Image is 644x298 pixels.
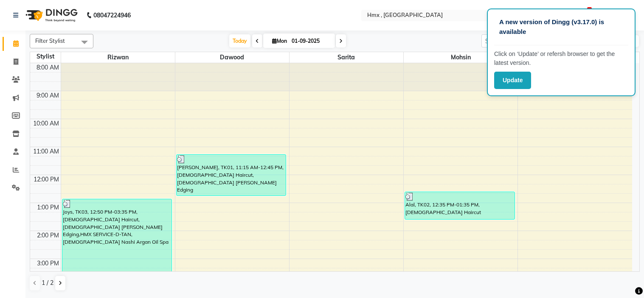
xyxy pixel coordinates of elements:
input: Search Appointment [481,34,556,47]
div: 9:00 AM [35,91,61,100]
button: Update [494,72,531,89]
span: Mon [270,38,289,44]
div: Joys, TK03, 12:50 PM-03:35 PM, [DEMOGRAPHIC_DATA] Haircut,[DEMOGRAPHIC_DATA] [PERSON_NAME] Edging... [62,199,172,275]
div: 1:00 PM [35,203,61,212]
span: Filter Stylist [35,37,65,44]
div: 10:00 AM [31,119,61,128]
span: 2 [587,7,592,13]
div: 8:00 AM [35,63,61,72]
span: Mohsin [404,52,517,63]
div: 2:00 PM [35,231,61,240]
span: Today [229,34,250,47]
div: 3:00 PM [35,259,61,268]
span: Rizwan [61,52,175,63]
span: Dawood [175,52,289,63]
p: Click on ‘Update’ or refersh browser to get the latest version. [494,50,628,67]
input: 2025-09-01 [289,35,332,47]
b: 08047224946 [93,3,131,27]
div: [PERSON_NAME], TK01, 11:15 AM-12:45 PM, [DEMOGRAPHIC_DATA] Haircut,[DEMOGRAPHIC_DATA] [PERSON_NAM... [177,155,286,195]
span: Sarita [290,52,403,63]
span: 1 / 2 [42,279,53,287]
div: 12:00 PM [32,175,61,184]
div: Stylist [30,52,61,61]
img: logo [22,3,80,27]
div: Alal, TK02, 12:35 PM-01:35 PM, [DEMOGRAPHIC_DATA] Haircut [405,192,514,219]
div: 11:00 AM [31,147,61,156]
p: A new version of Dingg (v3.17.0) is available [499,17,623,36]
